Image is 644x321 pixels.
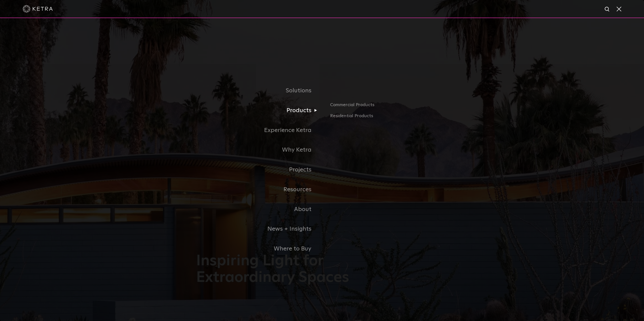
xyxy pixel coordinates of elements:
a: About [196,200,322,219]
div: Navigation Menu [196,81,448,259]
a: News + Insights [196,219,322,239]
a: Experience Ketra [196,120,322,140]
img: search icon [604,6,611,13]
a: Resources [196,180,322,200]
a: Why Ketra [196,140,322,160]
img: ketra-logo-2019-white [23,5,53,13]
a: Commercial Products [330,101,448,112]
a: Residential Products [330,112,448,120]
a: Where to Buy [196,239,322,259]
a: Products [196,101,322,120]
a: Projects [196,160,322,180]
a: Solutions [196,81,322,101]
